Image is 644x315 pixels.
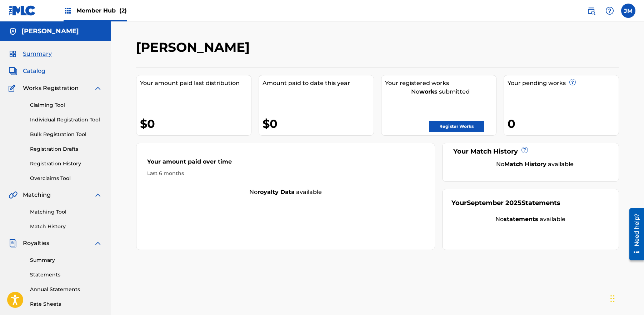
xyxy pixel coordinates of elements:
img: search [587,6,595,15]
a: Bulk Registration Tool [30,131,102,138]
a: Registration History [30,160,102,167]
span: ? [522,147,528,153]
img: MLC Logo [9,5,36,16]
a: CatalogCatalog [9,67,45,75]
span: ? [570,79,575,85]
a: Overclaims Tool [30,175,102,182]
div: No available [451,215,610,224]
div: Your registered works [385,79,496,87]
a: Public Search [584,4,598,18]
span: Catalog [23,67,45,75]
a: Annual Statements [30,286,102,293]
img: expand [94,84,102,92]
a: Rate Sheets [30,300,102,308]
a: Individual Registration Tool [30,116,102,124]
img: Matching [9,191,18,199]
strong: statements [504,216,538,222]
div: No available [460,160,610,169]
div: Last 6 months [147,170,424,177]
div: Your amount paid last distribution [140,79,251,87]
div: Your pending works [508,79,619,87]
h2: [PERSON_NAME] [136,39,253,55]
img: Catalog [9,67,17,75]
div: Your amount paid over time [147,157,424,170]
div: Your Match History [451,147,610,156]
strong: works [419,88,438,95]
span: Royalties [23,239,49,247]
img: expand [94,191,102,199]
a: Registration Drafts [30,145,102,153]
div: Your Statements [451,198,560,208]
img: Accounts [9,27,17,36]
strong: royalty data [258,189,295,195]
a: Matching Tool [30,208,102,216]
img: Top Rightsholders [64,6,72,15]
div: Drag [610,288,615,309]
img: help [605,6,614,15]
div: $0 [263,116,374,132]
iframe: Chat Widget [608,281,644,315]
iframe: Resource Center [624,205,644,264]
div: $0 [140,116,251,132]
a: SummarySummary [9,50,52,58]
a: Claiming Tool [30,101,102,109]
strong: Match History [504,161,546,167]
img: expand [94,239,102,247]
div: Help [603,4,617,18]
span: Works Registration [23,84,79,92]
div: 0 [508,116,619,132]
a: Match History [30,223,102,230]
span: Matching [23,191,51,199]
a: Summary [30,256,102,264]
img: Works Registration [9,84,18,92]
span: Summary [23,50,52,58]
h5: Jason McDonald [21,27,79,35]
div: Amount paid to date this year [263,79,374,87]
span: (2) [119,7,127,14]
a: Register Works [429,121,484,132]
div: No submitted [385,87,496,96]
img: Royalties [9,239,17,247]
span: Member Hub [76,6,127,15]
div: No available [136,188,435,196]
div: User Menu [621,4,635,18]
span: September 2025 [467,199,521,207]
img: Summary [9,50,17,58]
a: Statements [30,271,102,279]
